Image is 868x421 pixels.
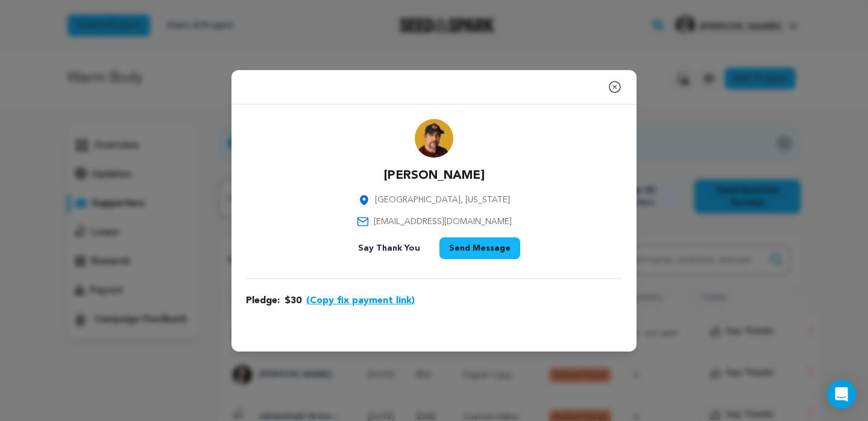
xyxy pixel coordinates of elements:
[285,294,301,308] span: $30
[827,380,856,409] div: Open Intercom Messenger
[306,294,415,308] button: (Copy fix payment link)
[246,294,280,308] span: Pledge:
[384,167,485,184] p: [PERSON_NAME]
[374,216,512,228] span: [EMAIL_ADDRESS][DOMAIN_NAME]
[439,237,520,259] button: Send Message
[415,119,453,158] img: 93CDA846-A8DE-4026-806A-1771E91EA448.jpeg
[348,237,430,259] button: Say Thank You
[375,194,510,206] span: [GEOGRAPHIC_DATA], [US_STATE]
